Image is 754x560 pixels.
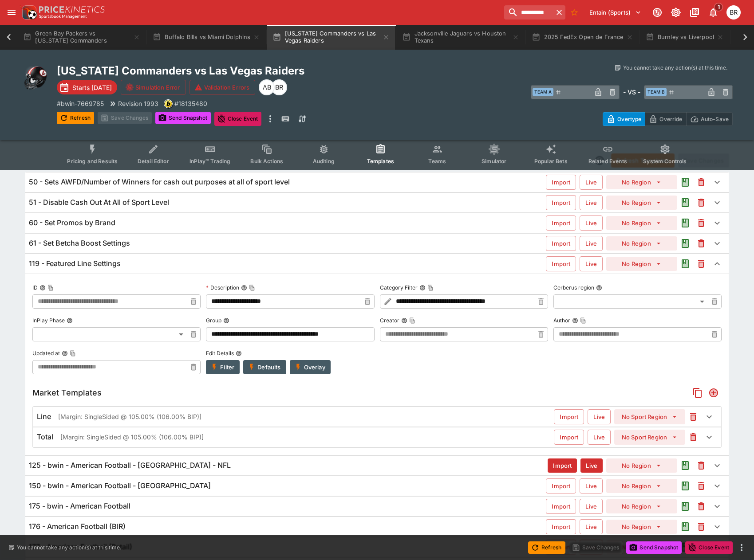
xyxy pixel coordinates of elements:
[724,3,743,22] button: Ben Raymond
[271,79,287,95] div: Ben Raymond
[32,317,65,324] p: InPlay Phase
[640,25,729,50] button: Burnley vs Liverpool
[580,256,603,271] button: Live
[164,99,173,108] div: bwin
[37,432,53,442] h6: Total
[701,114,729,124] p: Auto-Save
[685,541,733,554] button: Close Event
[546,175,576,190] button: Import
[606,257,677,271] button: No Region
[614,409,685,424] button: No Sport Region
[118,99,158,108] p: Revision 1993
[546,499,576,514] button: Import
[546,215,576,231] button: Import
[677,174,693,190] button: Audit the Template Change History
[546,256,576,271] button: Import
[528,541,565,554] button: Refresh
[580,195,603,210] button: Live
[482,158,506,164] span: Simulator
[580,499,603,514] button: Live
[736,542,747,553] button: more
[367,158,394,164] span: Templates
[58,412,201,421] p: [Margin: SingleSided @ 105.00% (106.00% BIP)]
[174,99,207,108] p: Copy To Clipboard
[428,158,446,164] span: Teams
[553,284,594,291] p: Cerberus region
[47,285,54,291] button: Copy To Clipboard
[60,138,694,170] div: Event type filters
[606,520,677,534] button: No Region
[677,235,693,251] button: Audit the Template Change History
[606,216,677,230] button: No Region
[643,158,687,164] span: System Controls
[29,522,126,531] h6: 176 - American Football (BIR)
[686,112,733,126] button: Auto-Save
[677,458,693,474] button: Audit the Template Change History
[504,5,553,20] input: search
[554,430,584,445] button: Import
[705,4,721,20] button: Notifications
[687,4,703,20] button: Documentation
[580,458,603,473] button: Live
[677,195,693,211] button: Audit the Template Change History
[606,196,677,210] button: No Region
[401,317,407,324] button: CreatorCopy To Clipboard
[4,4,20,20] button: open drawer
[714,3,723,12] span: 1
[690,385,706,401] button: Copy Market Templates
[241,285,247,291] button: DescriptionCopy To Clipboard
[567,5,581,20] button: No Bookmarks
[236,350,242,356] button: Edit Details
[29,239,130,248] h6: 61 - Set Betcha Boost Settings
[649,4,665,20] button: Connected to PK
[534,158,568,164] span: Popular Bets
[380,284,418,291] p: Category Filter
[580,317,586,324] button: Copy To Clipboard
[677,256,693,272] button: Audit the Template Change History
[677,215,693,231] button: Audit the Template Change History
[677,478,693,494] button: Audit the Template Change History
[397,25,525,50] button: Jacksonville Jaguars vs Houston Texans
[572,317,578,324] button: AuthorCopy To Clipboard
[313,158,335,164] span: Auditing
[693,256,709,272] button: This will delete the selected template. You will still need to Save Template changes to commit th...
[693,195,709,211] button: This will delete the selected template. You will still need to Save Template changes to commit th...
[588,158,627,164] span: Related Events
[588,430,611,445] button: Live
[623,64,727,72] p: You cannot take any action(s) at this time.
[29,218,115,227] h6: 60 - Set Promos by Brand
[554,409,584,424] button: Import
[693,519,709,535] button: This will delete the selected template. You will still need to Save Template changes to commit th...
[693,478,709,494] button: This will delete the selected template. You will still need to Save Template changes to commit th...
[645,112,686,126] button: Override
[29,259,121,268] h6: 119 - Featured Line Settings
[606,458,677,473] button: No Region
[67,158,118,164] span: Pricing and Results
[584,5,647,20] button: Select Tenant
[138,158,169,164] span: Detail Editor
[189,80,256,95] button: Validation Errors
[206,284,239,291] p: Description
[39,285,46,291] button: IDCopy To Clipboard
[147,25,265,50] button: Buffalo Bills vs Miami Dolphins
[668,4,684,20] button: Toggle light/dark mode
[409,317,415,324] button: Copy To Clipboard
[580,236,603,251] button: Live
[617,114,641,124] p: Overtype
[20,4,37,21] img: PriceKinetics Logo
[29,177,290,187] h6: 50 - Sets AWFD/Number of Winners for cash out purposes at all of sport level
[580,175,603,190] button: Live
[250,158,283,164] span: Bulk Actions
[596,285,602,291] button: Cerberus region
[553,317,570,324] p: Author
[57,64,395,78] h2: Copy To Clipboard
[427,285,434,291] button: Copy To Clipboard
[67,317,73,324] button: InPlay Phase
[603,112,733,126] div: Start From
[546,195,576,210] button: Import
[580,519,603,534] button: Live
[29,198,169,207] h6: 51 - Disable Cash Out At All of Sport Level
[57,99,104,108] p: Copy To Clipboard
[646,88,667,96] span: Team B
[419,285,426,291] button: Category FilterCopy To Clipboard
